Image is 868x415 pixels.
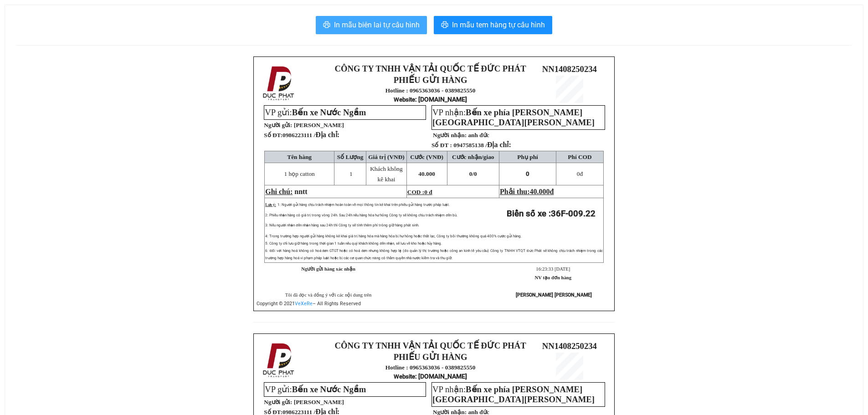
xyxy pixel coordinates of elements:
span: 1: Người gửi hàng chịu trách nhiệm hoàn toàn về mọi thông tin kê khai trên phiếu gửi hàng trước p... [277,203,450,207]
span: đ [550,188,554,195]
span: printer [441,21,448,30]
span: Khách không kê khai [370,165,402,183]
a: VeXeRe [295,301,313,307]
span: Lưu ý: [265,203,276,207]
span: 5: Công ty chỉ lưu giữ hàng trong thời gian 1 tuần nếu quý khách không đến nhận, sẽ lưu về kho ho... [265,241,442,246]
strong: : [DOMAIN_NAME] [394,373,467,380]
span: Copyright © 2021 – All Rights Reserved [257,301,361,307]
button: printerIn mẫu biên lai tự cấu hình [316,16,427,34]
span: Website [394,96,415,103]
strong: Người gửi: [264,122,292,128]
strong: : [DOMAIN_NAME] [394,96,467,103]
strong: Người gửi hàng xác nhận [301,266,355,272]
span: Giá trị (VNĐ) [368,154,405,160]
span: 3: Nếu người nhận đến nhận hàng sau 24h thì Công ty sẽ tính thêm phí trông giữ hàng phát sinh. [265,223,419,227]
span: VP gửi: [265,384,366,394]
span: 1 họp catton [284,170,315,177]
strong: [PERSON_NAME] [PERSON_NAME] [516,292,592,298]
strong: Số ĐT : [431,142,452,149]
strong: Hotline : 0965363036 - 0389825550 [385,87,476,94]
span: 2: Phiếu nhận hàng có giá trị trong vòng 24h. Sau 24h nếu hàng hóa hư hỏng Công ty sẽ không chịu ... [265,213,457,217]
span: 16:23:33 [DATE] [536,266,570,272]
span: VP gửi: [265,108,366,117]
span: nntt [294,188,307,195]
span: đ [577,170,583,177]
span: 0 [577,170,580,177]
span: Cước (VNĐ) [410,154,443,160]
strong: PHIẾU GỬI HÀNG [394,75,467,85]
span: NN1408250234 [542,64,597,74]
span: 0 [474,170,477,177]
span: 4: Trong trường hợp người gửi hàng không kê khai giá trị hàng hóa mà hàng hóa bị hư hỏng hoặc thấ... [265,234,522,238]
span: Tôi đã đọc và đồng ý với các nội dung trên [285,292,372,297]
span: Bến xe phía [PERSON_NAME][GEOGRAPHIC_DATA][PERSON_NAME] [432,384,595,404]
span: Ghi chú: [265,188,293,195]
button: printerIn mẫu tem hàng tự cấu hình [434,16,552,34]
span: Số Lượng [337,154,364,160]
span: printer [323,21,330,30]
img: logo [260,64,298,102]
span: 40.000 [530,188,550,195]
strong: CÔNG TY TNHH VẬN TẢI QUỐC TẾ ĐỨC PHÁT [335,341,526,350]
span: In mẫu biên lai tự cấu hình [334,19,420,31]
span: 0 đ [424,189,432,195]
span: VP nhận: [432,108,595,127]
span: Website [394,373,415,380]
img: logo [260,341,298,379]
span: NN1408250234 [542,341,597,351]
span: 6: Đối với hàng hoá không có hoá đơn GTGT hoặc có hoá đơn nhưng không hợp lệ (do quản lý thị trườ... [265,249,603,260]
span: Phải thu: [500,188,554,195]
strong: PHIẾU GỬI HÀNG [394,352,467,362]
span: Phụ phí [517,154,538,160]
span: VP nhận: [432,384,595,404]
span: [PERSON_NAME] [294,122,344,128]
span: Phí COD [568,154,591,160]
strong: Hotline : 0965363036 - 0389825550 [385,364,476,371]
span: Bến xe phía [PERSON_NAME][GEOGRAPHIC_DATA][PERSON_NAME] [432,108,595,127]
span: Bến xe Nước Ngầm [292,384,366,394]
span: 0/ [469,170,477,177]
span: 1 [349,170,353,177]
span: COD : [407,189,432,195]
strong: Người nhận: [433,132,467,138]
strong: NV tạo đơn hàng [535,275,571,280]
span: 0986223111 / [282,132,339,138]
strong: Biển số xe : [507,209,596,219]
span: 36F-009.22 [551,209,596,219]
strong: Số ĐT: [264,132,339,138]
span: anh đức [468,132,489,138]
span: Bến xe Nước Ngầm [292,108,366,117]
span: Tên hàng [287,154,312,160]
span: [PERSON_NAME] [294,399,344,405]
span: 40.000 [418,170,435,177]
strong: Người gửi: [264,399,292,405]
span: 0947585138 / [453,142,511,149]
span: 0 [526,170,529,177]
span: In mẫu tem hàng tự cấu hình [452,19,545,31]
span: Địa chỉ: [315,131,339,138]
strong: CÔNG TY TNHH VẬN TẢI QUỐC TẾ ĐỨC PHÁT [335,64,526,73]
span: Địa chỉ: [487,141,511,149]
span: Cước nhận/giao [452,154,494,160]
